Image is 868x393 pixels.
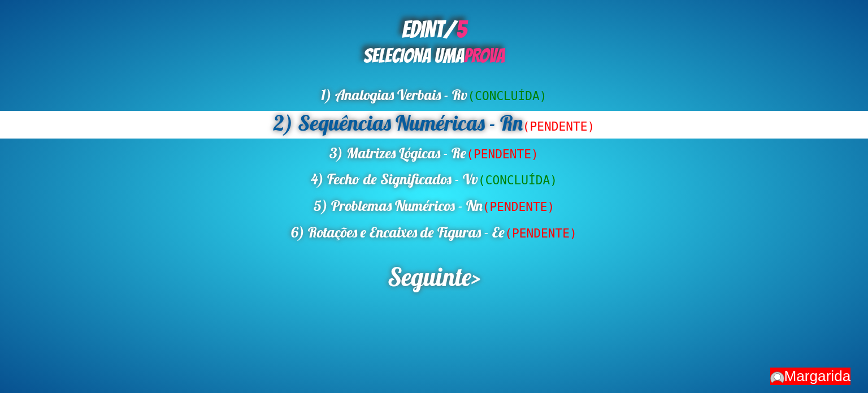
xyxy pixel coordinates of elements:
[505,226,576,240] span: (PENDENTE)
[483,200,554,214] span: (PENDENTE)
[770,368,850,385] div: MODO SIN TIEMPO ACTIVADO
[478,173,557,187] span: (CONCLUÍDA)
[402,17,467,42] b: EDINT/
[464,45,505,66] span: PROVA
[467,89,546,103] span: (CONCLUÍDA)
[466,147,538,161] span: (PENDENTE)
[456,17,467,42] span: 5
[363,45,505,66] span: SELECIONA UMA
[523,119,594,133] span: (PENDENTE)
[388,261,472,292] span: Seguinte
